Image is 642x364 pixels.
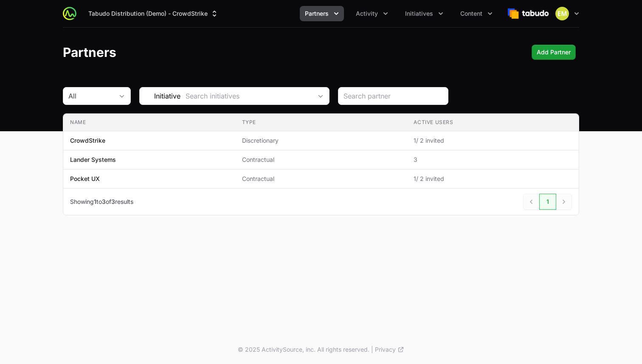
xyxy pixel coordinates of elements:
input: Search partner [344,91,443,101]
span: 1 / 2 invited [414,175,572,183]
input: Search initiatives [180,87,312,104]
img: ActivitySource [63,7,76,20]
span: Discretionary [242,136,400,145]
span: Partners [305,9,329,18]
span: 3 [102,198,106,205]
h1: Partners [63,45,116,60]
div: Open [312,87,329,104]
div: Primary actions [532,45,576,60]
div: Activity menu [351,6,393,21]
span: Initiatives [405,9,433,18]
div: Supplier switch menu [83,6,224,21]
button: Content [455,6,498,21]
span: Add Partner [537,47,571,57]
span: Content [460,9,482,18]
p: Pocket UX [70,175,100,183]
span: 1 [94,198,96,205]
a: Privacy [375,345,404,354]
button: Tabudo Distribution (Demo) - CrowdStrike [83,6,224,21]
span: Contractual [242,155,400,164]
img: Eric Mingus [555,7,569,20]
span: | [371,345,373,354]
th: Type [235,114,407,131]
img: Tabudo Distribution (Demo) [508,5,549,22]
div: All [68,91,113,101]
p: Showing to of results [70,198,133,206]
div: Partners menu [300,6,344,21]
th: Active Users [407,114,579,131]
div: Content menu [455,6,498,21]
button: Partners [300,6,344,21]
span: 3 [111,198,115,205]
p: © 2025 ActivitySource, inc. All rights reserved. [238,345,369,354]
button: Activity [351,6,393,21]
span: 3 [414,155,572,164]
span: Initiative [140,91,180,101]
div: Initiatives menu [400,6,448,21]
button: Initiatives [400,6,448,21]
p: Lander Systems [70,155,116,164]
span: 1 / 2 invited [414,136,572,145]
p: CrowdStrike [70,136,105,145]
span: Contractual [242,175,400,183]
th: Name [63,114,235,131]
div: Main navigation [76,6,498,21]
span: Activity [356,9,378,18]
button: Add Partner [532,45,576,60]
button: All [63,87,130,104]
a: 1 [539,194,556,210]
